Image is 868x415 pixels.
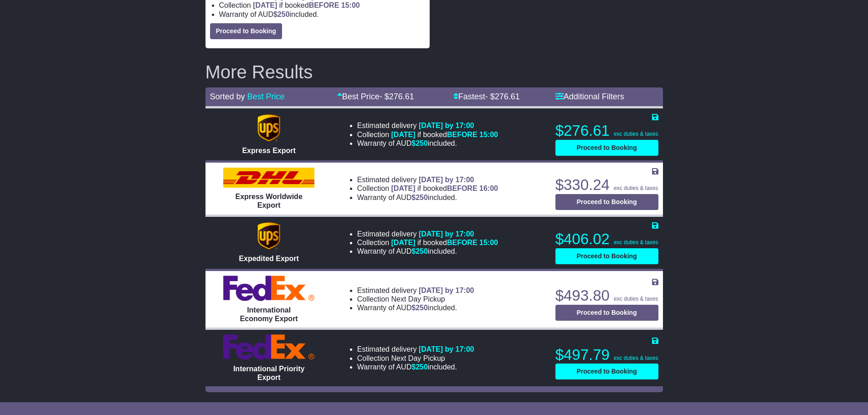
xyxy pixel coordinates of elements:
span: if booked [391,239,498,246]
li: Collection [357,295,474,303]
span: 250 [416,304,428,312]
span: 250 [416,139,428,147]
li: Estimated delivery [357,175,498,184]
span: 16:00 [479,184,498,192]
span: $ [411,304,428,312]
button: Proceed to Booking [555,248,658,264]
span: International Priority Export [233,365,304,381]
span: 276.61 [389,92,414,101]
p: $406.02 [555,230,658,248]
button: Proceed to Booking [555,364,658,379]
span: Next Day Pickup [391,295,445,303]
button: Proceed to Booking [555,140,658,156]
p: $276.61 [555,122,658,140]
button: Proceed to Booking [555,194,658,210]
span: [DATE] [253,1,277,9]
span: [DATE] by 17:00 [419,230,474,238]
li: Warranty of AUD included. [219,10,425,19]
span: BEFORE [447,239,478,246]
span: 250 [416,363,428,371]
a: Additional Filters [555,92,624,101]
span: exc duties & taxes [614,296,658,302]
span: exc duties & taxes [614,185,658,191]
span: [DATE] [391,184,416,192]
span: if booked [391,131,498,138]
img: UPS (new): Express Export [257,114,280,142]
span: 15:00 [479,131,498,138]
a: Fastest- $276.61 [453,92,520,101]
span: [DATE] by 17:00 [419,287,474,294]
span: - $ [380,92,414,101]
span: Sorted by [210,92,245,101]
span: - $ [485,92,520,101]
span: 250 [277,10,290,18]
span: BEFORE [447,131,478,138]
span: exc duties & taxes [614,131,658,137]
span: [DATE] [391,239,416,246]
li: Collection [219,1,425,10]
a: Best Price [247,92,285,101]
span: $ [411,139,428,147]
span: [DATE] by 17:00 [419,176,474,184]
span: Express Export [242,147,295,154]
a: Best Price- $276.61 [337,92,414,101]
span: [DATE] by 17:00 [419,345,474,353]
button: Proceed to Booking [210,23,282,39]
li: Estimated delivery [357,230,498,238]
span: [DATE] [391,131,416,138]
span: Expedited Export [239,255,299,262]
li: Estimated delivery [357,345,474,354]
li: Warranty of AUD included. [357,247,498,256]
span: BEFORE [447,184,478,192]
img: UPS (new): Expedited Export [257,222,280,250]
span: 250 [416,247,428,255]
img: DHL: Express Worldwide Export [223,168,314,188]
span: $ [411,194,428,201]
span: Express Worldwide Export [235,193,302,209]
p: $493.80 [555,287,658,305]
li: Estimated delivery [357,121,498,130]
span: BEFORE [309,1,339,9]
span: if booked [253,1,360,9]
span: $ [411,363,428,371]
span: 250 [416,194,428,201]
li: Warranty of AUD included. [357,139,498,148]
button: Proceed to Booking [555,305,658,321]
span: exc duties & taxes [614,239,658,246]
li: Collection [357,238,498,247]
li: Warranty of AUD included. [357,303,474,312]
li: Collection [357,130,498,139]
span: [DATE] by 17:00 [419,122,474,129]
li: Warranty of AUD included. [357,193,498,202]
span: $ [411,247,428,255]
span: $ [273,10,290,18]
p: $330.24 [555,176,658,194]
span: 15:00 [341,1,360,9]
img: FedEx Express: International Priority Export [223,334,314,360]
li: Warranty of AUD included. [357,363,474,371]
span: 15:00 [479,239,498,246]
li: Estimated delivery [357,286,474,295]
span: exc duties & taxes [614,355,658,361]
span: International Economy Export [240,306,298,323]
li: Collection [357,184,498,193]
span: Next Day Pickup [391,354,445,362]
span: 276.61 [495,92,520,101]
p: $497.79 [555,346,658,364]
li: Collection [357,354,474,363]
span: if booked [391,184,498,192]
h2: More Results [205,62,663,82]
img: FedEx Express: International Economy Export [223,276,314,301]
